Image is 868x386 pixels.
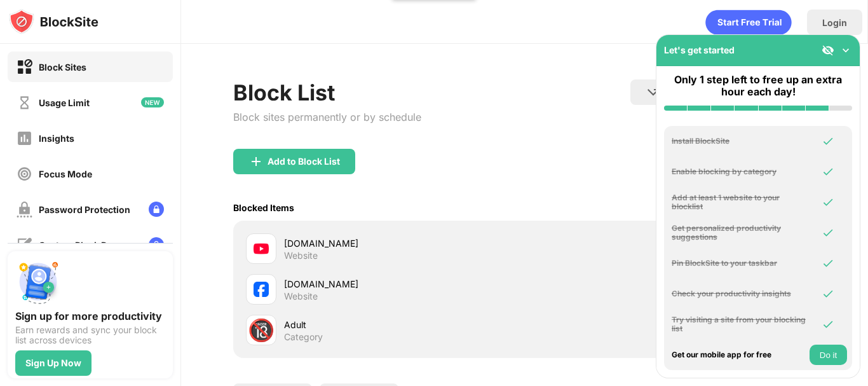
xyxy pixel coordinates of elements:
[39,204,130,215] div: Password Protection
[810,345,847,365] button: Do it
[39,133,74,144] div: Insights
[672,315,806,334] div: Try visiting a site from your blocking list
[39,62,86,72] div: Block Sites
[25,358,81,368] div: Sign Up Now
[15,325,165,345] div: Earn rewards and sync your block list across devices
[284,237,525,250] div: [DOMAIN_NAME]
[839,44,852,57] img: omni-setup-toggle.svg
[149,202,164,217] img: lock-menu.svg
[284,277,525,291] div: [DOMAIN_NAME]
[17,130,32,146] img: insights-off.svg
[141,97,164,107] img: new-icon.svg
[39,240,123,251] div: Custom Block Page
[284,331,323,343] div: Category
[233,202,294,213] div: Blocked Items
[268,156,340,167] div: Add to Block List
[672,167,806,176] div: Enable blocking by category
[17,202,32,217] img: password-protection-off.svg
[284,291,318,302] div: Website
[248,317,275,343] div: 🔞
[254,282,269,297] img: favicons
[233,79,421,106] div: Block List
[672,193,806,212] div: Add at least 1 website to your blocklist
[672,259,806,268] div: Pin BlockSite to your taskbar
[39,169,92,179] div: Focus Mode
[233,111,421,123] div: Block sites permanently or by schedule
[17,95,32,111] img: time-usage-off.svg
[17,166,32,182] img: focus-off.svg
[822,226,834,239] img: omni-check.svg
[672,224,806,242] div: Get personalized productivity suggestions
[822,257,834,270] img: omni-check.svg
[672,350,806,359] div: Get our mobile app for free
[822,196,834,209] img: omni-check.svg
[15,310,165,322] div: Sign up for more productivity
[822,287,834,300] img: omni-check.svg
[672,137,806,146] div: Install BlockSite
[822,17,847,28] div: Login
[15,259,61,305] img: push-signup.svg
[664,74,852,98] div: Only 1 step left to free up an extra hour each day!
[822,318,834,331] img: omni-check.svg
[17,59,32,75] img: block-on.svg
[822,165,834,178] img: omni-check.svg
[254,241,269,256] img: favicons
[9,9,98,34] img: logo-blocksite.svg
[822,135,834,148] img: omni-check.svg
[664,45,735,55] div: Let's get started
[17,237,32,253] img: customize-block-page-off.svg
[39,97,90,108] div: Usage Limit
[672,289,806,298] div: Check your productivity insights
[284,250,318,261] div: Website
[149,237,164,252] img: lock-menu.svg
[705,10,792,35] div: animation
[284,318,525,331] div: Adult
[822,44,834,57] img: eye-not-visible.svg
